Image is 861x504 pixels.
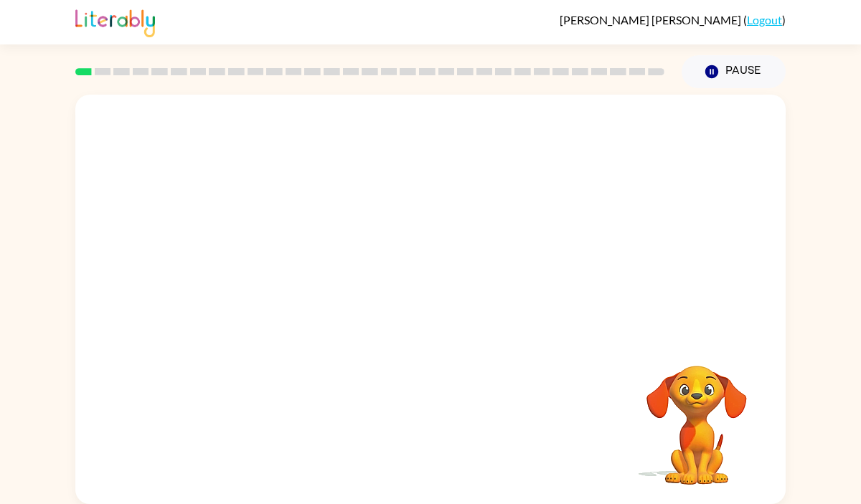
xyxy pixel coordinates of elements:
video: Your browser must support playing .mp4 files to use Literably. Please try using another browser. [625,343,768,487]
div: ( ) [560,13,786,27]
button: Pause [682,55,786,88]
a: Logout [747,13,782,27]
span: [PERSON_NAME] [PERSON_NAME] [560,13,743,27]
img: Literably [75,6,155,37]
